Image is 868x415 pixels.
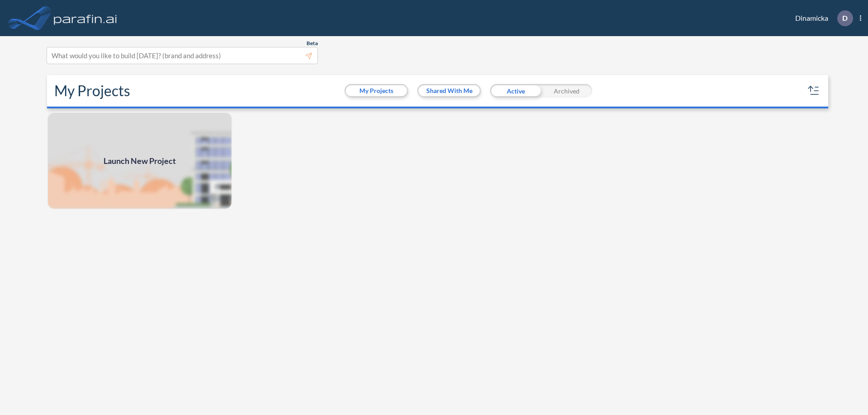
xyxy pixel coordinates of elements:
[47,112,232,210] a: Launch New Project
[807,84,821,98] button: sort
[842,14,848,22] p: D
[104,155,176,167] span: Launch New Project
[307,40,318,47] span: Beta
[54,82,130,99] h2: My Projects
[782,10,861,26] div: Dinamicka
[346,85,407,96] button: My Projects
[541,84,592,98] div: Archived
[52,9,119,27] img: logo
[47,112,232,210] img: add
[490,84,541,98] div: Active
[419,85,480,96] button: Shared With Me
